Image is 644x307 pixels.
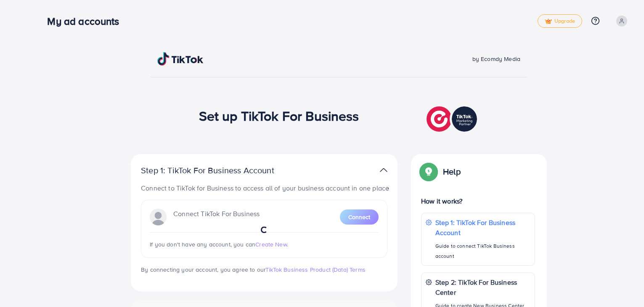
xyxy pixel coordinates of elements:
[47,15,126,27] h3: My ad accounts
[421,164,436,179] img: Popup guide
[435,217,530,238] p: Step 1: TikTok For Business Account
[435,277,530,297] p: Step 2: TikTok For Business Center
[472,55,520,63] span: by Ecomdy Media
[157,52,204,66] img: TikTok
[380,164,387,176] img: TikTok partner
[141,165,301,175] p: Step 1: TikTok For Business Account
[435,241,530,261] p: Guide to connect TikTok Business account
[538,14,582,28] a: tickUpgrade
[427,104,479,134] img: TikTok partner
[443,167,461,177] p: Help
[545,18,575,24] span: Upgrade
[545,19,552,24] img: tick
[199,108,359,124] h1: Set up TikTok For Business
[421,196,535,206] p: How it works?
